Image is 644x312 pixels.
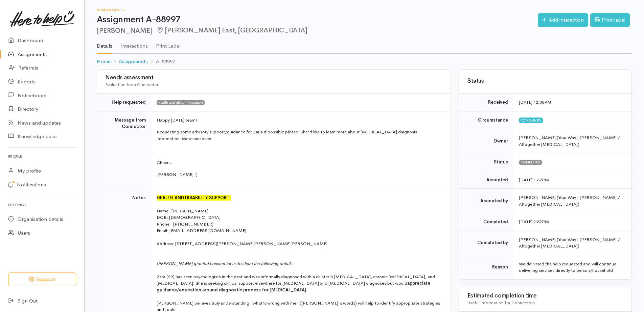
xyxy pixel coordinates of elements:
a: Assignments [119,58,148,66]
div: Name: [PERSON_NAME] [157,208,442,214]
td: Accepted by [459,189,513,213]
span: Evaluation from Connector [105,82,158,87]
h3: Needs assessment [105,75,442,81]
h6: Profile [8,152,76,161]
span: [PERSON_NAME] (Your Way | [PERSON_NAME] / Altogether [MEDICAL_DATA]) [519,135,620,147]
td: Owner [459,129,513,153]
li: A-88997 [148,58,175,66]
div: Email: [EMAIL_ADDRESS][DOMAIN_NAME] [157,227,442,234]
span: Health and disability support [157,100,205,105]
nav: breadcrumb [97,54,632,70]
h3: Estimated completion time [467,293,623,299]
time: [DATE] 1:37PM [519,177,549,183]
td: Reason [459,255,513,279]
time: [DATE] 2:52PM [519,219,549,225]
span: appreciate guidance/education around diagnostic process for [MEDICAL_DATA]. [157,280,430,293]
font: HEALTH AND DISABILITY SUPPORT: [157,195,231,201]
td: Accepted [459,171,513,189]
h6: Settings [8,200,76,209]
span: [PERSON_NAME] East, [GEOGRAPHIC_DATA] [156,26,307,34]
div: Address: [STREET_ADDRESS][PERSON_NAME][PERSON_NAME][PERSON_NAME] [157,240,442,247]
span: Completed [519,160,542,165]
h3: Status [467,78,623,84]
h2: [PERSON_NAME] [97,27,538,34]
p: Requesting some advisory support/guidance for Zaria if possible please. She'd like to learn more ... [157,129,442,142]
p: Cheers, [157,159,442,166]
td: Circumstance [459,111,513,129]
td: Completed [459,213,513,231]
a: Print label [590,13,630,27]
a: Details [97,34,112,54]
a: Home [97,58,111,66]
span: Useful information for Connectors [467,300,535,306]
a: Add interaction [538,13,588,27]
div: Zara (29) has seen psychologists in the past and was informally diagnosed with a cluster B [MEDIC... [157,274,442,293]
time: [DATE] 12:08PM [519,99,551,105]
p: Happy [DATE] team! [157,117,442,124]
td: Status [459,153,513,171]
h1: Assignment A-88997 [97,15,538,25]
h6: Assignments [97,8,538,12]
td: Completed by [459,231,513,255]
i: [PERSON_NAME] granted consent for us to share the following details. [157,261,294,266]
td: Received [459,94,513,111]
td: Message from Connector [97,111,151,189]
button: Support [8,272,76,286]
td: We delivered the help requested and will continue delivering services directly to person/household [513,255,631,279]
td: [PERSON_NAME] (Your Way | [PERSON_NAME] / Altogether [MEDICAL_DATA]) [513,189,631,213]
td: Help requested [97,94,151,111]
span: Community [519,118,543,123]
p: [PERSON_NAME] :) [157,171,442,178]
td: [PERSON_NAME] (Your Way | [PERSON_NAME] / Altogether [MEDICAL_DATA]) [513,231,631,255]
a: Print Label [156,34,181,53]
div: DOB: [DEMOGRAPHIC_DATA] [157,214,442,221]
a: Interactions [120,34,148,53]
div: Phone: [PHONE_NUMBER] [157,221,442,228]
